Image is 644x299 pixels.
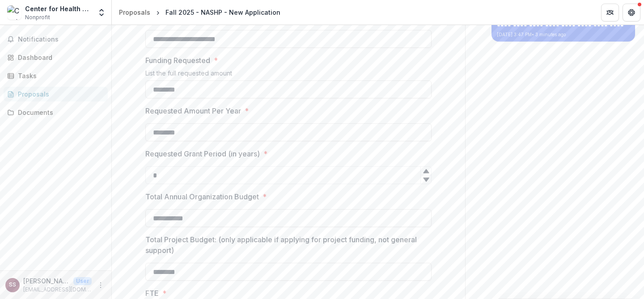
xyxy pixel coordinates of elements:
[73,277,92,285] p: User
[601,4,619,21] button: Partners
[4,87,108,101] a: Proposals
[145,105,241,116] p: Requested Amount Per Year
[145,148,260,159] p: Requested Grant Period (in years)
[4,68,108,83] a: Tasks
[623,4,640,21] button: Get Help
[25,13,50,21] span: Nonprofit
[4,105,108,120] a: Documents
[23,286,92,294] p: [EMAIL_ADDRESS][DOMAIN_NAME]
[145,191,259,202] p: Total Annual Organization Budget
[18,108,101,117] div: Documents
[145,55,210,66] p: Funding Requested
[4,32,108,46] button: Notifications
[145,69,432,80] div: List the full requested amount
[165,8,280,17] div: Fall 2025 - NASHP - New Application
[145,234,426,256] p: Total Project Budget: (only applicable if applying for project funding, not general support)
[497,31,630,38] p: [DATE] 3:47 PM • 3 minutes ago
[18,36,104,43] span: Notifications
[119,8,150,17] div: Proposals
[95,4,108,21] button: Open entity switcher
[4,50,108,65] a: Dashboard
[95,280,106,291] button: More
[115,6,284,19] nav: breadcrumb
[18,89,101,99] div: Proposals
[18,53,101,62] div: Dashboard
[23,276,70,286] p: [PERSON_NAME]
[18,71,101,80] div: Tasks
[7,5,21,20] img: Center for Health Policy Development
[25,4,92,13] div: Center for Health Policy Development
[115,6,154,19] a: Proposals
[9,282,16,288] div: Shehzeen Saied
[145,288,159,299] p: FTE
